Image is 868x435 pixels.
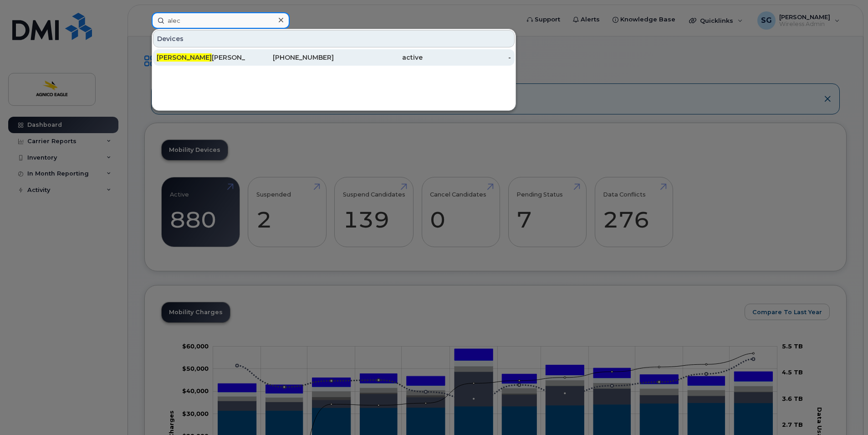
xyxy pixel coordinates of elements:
a: [PERSON_NAME][PERSON_NAME][PHONE_NUMBER]active- [153,49,515,66]
div: active [334,53,423,62]
span: [PERSON_NAME] [157,53,212,62]
div: - [423,53,511,62]
div: [PERSON_NAME] [157,53,245,62]
div: Devices [153,30,515,47]
div: [PHONE_NUMBER] [245,53,334,62]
